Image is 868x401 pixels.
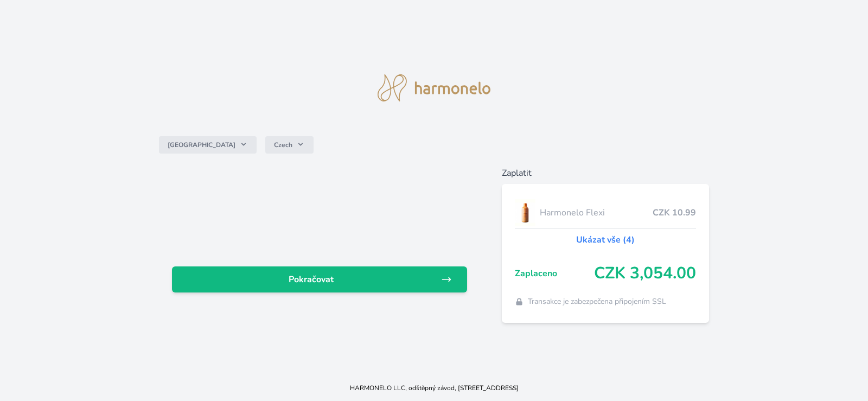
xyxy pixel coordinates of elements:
[181,273,441,286] span: Pokračovat
[378,74,490,101] img: logo.svg
[515,267,593,280] span: Zaplaceno
[653,206,696,219] span: CZK 10.99
[594,264,696,283] span: CZK 3,054.00
[172,266,467,292] a: Pokračovat
[274,141,292,149] span: Czech
[576,233,635,246] a: Ukázat vše (4)
[168,141,235,149] span: [GEOGRAPHIC_DATA]
[502,167,709,180] h6: Zaplatit
[265,136,314,154] button: Czech
[515,199,535,226] img: CLEAN_FLEXI_se_stinem_x-hi_(1)-lo.jpg
[540,206,652,219] span: Harmonelo Flexi
[159,136,257,154] button: [GEOGRAPHIC_DATA]
[528,296,666,307] span: Transakce je zabezpečena připojením SSL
